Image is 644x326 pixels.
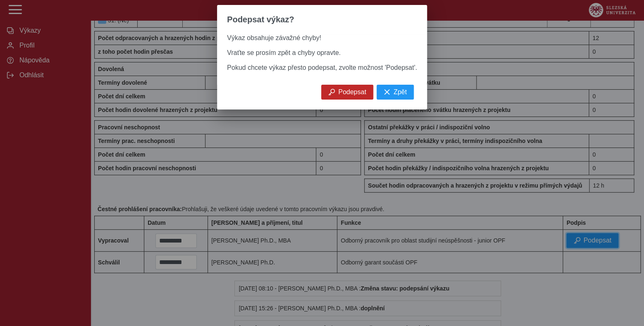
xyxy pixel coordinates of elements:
[377,85,414,100] button: Zpět
[227,34,417,71] span: Výkaz obsahuje závažné chyby! Vraťte se prosím zpět a chyby opravte. Pokud chcete výkaz přesto po...
[338,88,366,96] span: Podepsat
[394,88,407,96] span: Zpět
[227,15,294,24] span: Podepsat výkaz?
[321,85,373,100] button: Podepsat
